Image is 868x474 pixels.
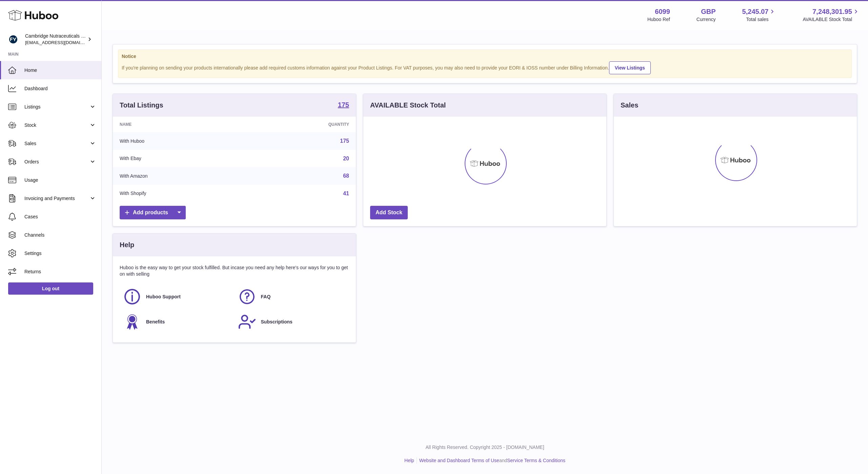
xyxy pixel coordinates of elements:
[507,458,565,463] a: Service Terms & Conditions
[123,313,231,331] a: Benefits
[107,444,863,451] p: All Rights Reserved. Copyright 2025 - [DOMAIN_NAME]
[370,206,408,220] a: Add Stock
[113,185,246,202] td: With Shopify
[8,282,93,295] a: Log out
[417,457,565,464] li: and
[24,140,89,147] span: Sales
[370,101,446,110] h3: AVAILABLE Stock Total
[238,288,346,306] a: FAQ
[647,16,670,23] div: Huboo Ref
[343,156,349,161] a: 20
[746,16,776,23] span: Total sales
[812,7,852,16] span: 7,248,301.95
[338,101,349,110] a: 175
[261,319,292,325] span: Subscriptions
[338,101,349,108] strong: 175
[24,122,89,129] span: Stock
[24,85,96,92] span: Dashboard
[697,16,716,23] div: Currency
[24,250,96,257] span: Settings
[621,101,638,110] h3: Sales
[803,16,860,23] span: AVAILABLE Stock Total
[122,60,848,74] div: If you're planning on sending your products internationally please add required customs informati...
[343,191,349,196] a: 41
[742,7,776,23] a: 5,245.07 Total sales
[25,33,86,46] div: Cambridge Nutraceuticals Ltd
[120,240,134,250] h3: Help
[123,288,231,306] a: Huboo Support
[146,319,165,325] span: Benefits
[343,173,349,179] a: 68
[655,7,670,16] strong: 6099
[113,117,246,132] th: Name
[24,214,96,220] span: Cases
[25,40,100,45] span: [EMAIL_ADDRESS][DOMAIN_NAME]
[609,61,651,74] a: View Listings
[261,294,271,300] span: FAQ
[113,150,246,167] td: With Ebay
[419,458,499,463] a: Website and Dashboard Terms of Use
[238,313,346,331] a: Subscriptions
[24,159,89,165] span: Orders
[24,269,96,275] span: Returns
[146,294,181,300] span: Huboo Support
[24,177,96,183] span: Usage
[701,7,715,16] strong: GBP
[120,264,349,277] p: Huboo is the easy way to get your stock fulfilled. But incase you need any help here's our ways f...
[24,195,89,202] span: Invoicing and Payments
[24,104,89,110] span: Listings
[404,458,414,463] a: Help
[122,53,848,60] strong: Notice
[120,101,163,110] h3: Total Listings
[120,206,186,220] a: Add products
[742,7,769,16] span: 5,245.07
[340,138,349,144] a: 175
[24,232,96,238] span: Channels
[113,132,246,150] td: With Huboo
[803,7,860,23] a: 7,248,301.95 AVAILABLE Stock Total
[24,67,96,74] span: Home
[8,34,18,44] img: huboo@camnutra.com
[246,117,356,132] th: Quantity
[113,167,246,185] td: With Amazon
